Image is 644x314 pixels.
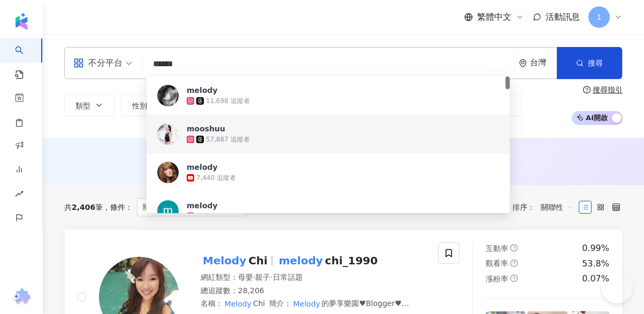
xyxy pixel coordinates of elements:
[73,58,84,68] span: appstore
[253,299,265,308] span: Chi
[546,12,580,22] span: 活動訊息
[196,174,236,183] div: 7,440 追蹤者
[270,273,272,281] span: ·
[510,274,518,282] span: question-circle
[593,85,623,94] div: 搜尋指引
[157,200,179,222] img: KOL Avatar
[292,298,321,310] mark: Melody
[582,273,609,285] div: 0.07%
[137,198,245,216] span: 關鍵字：[PERSON_NAME]
[64,203,103,211] div: 共 筆
[510,244,518,252] span: question-circle
[512,199,579,216] div: 排序：
[582,258,609,270] div: 53.8%
[248,254,267,267] span: Chi
[325,254,378,267] span: chi_1990
[201,286,425,296] div: 總追蹤數 ： 28,206
[75,101,90,110] span: 類型
[13,13,30,30] img: logo icon
[132,101,147,110] span: 性別
[223,298,253,310] mark: Melody
[597,11,602,23] span: 1
[64,95,114,116] button: 類型
[103,203,133,211] span: 條件 ：
[201,272,425,283] div: 網紅類型 ：
[510,260,518,267] span: question-circle
[73,54,122,72] div: 不分平台
[187,162,218,172] div: melody
[201,299,265,308] span: 名稱 ：
[477,11,511,23] span: 繁體中文
[277,252,325,269] mark: melody
[582,242,609,254] div: 0.99%
[238,273,253,281] span: 母嬰
[187,85,218,96] div: melody
[486,244,508,253] span: 互動率
[157,123,179,145] img: KOL Avatar
[187,123,225,134] div: mooshuu
[588,59,603,67] span: 搜尋
[201,252,248,269] mark: Melody
[583,86,591,93] span: question-circle
[253,273,255,281] span: ·
[530,58,557,67] div: 台灣
[157,85,179,106] img: KOL Avatar
[601,271,633,303] iframe: Help Scout Beacon - Open
[15,38,36,80] a: search
[187,200,218,211] div: melody
[255,273,270,281] span: 親子
[121,95,171,116] button: 性別
[157,162,179,183] img: KOL Avatar
[196,212,240,221] div: 10,200 追蹤者
[519,59,527,67] span: environment
[72,203,95,211] span: 2,406
[486,259,508,268] span: 觀看率
[486,274,508,283] span: 漲粉率
[273,273,303,281] span: 日常話題
[541,199,573,216] span: 關聯性
[557,47,622,79] button: 搜尋
[11,288,32,305] img: chrome extension
[206,97,250,106] div: 11,698 追蹤者
[15,183,24,207] span: rise
[206,135,250,144] div: 57,887 追蹤者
